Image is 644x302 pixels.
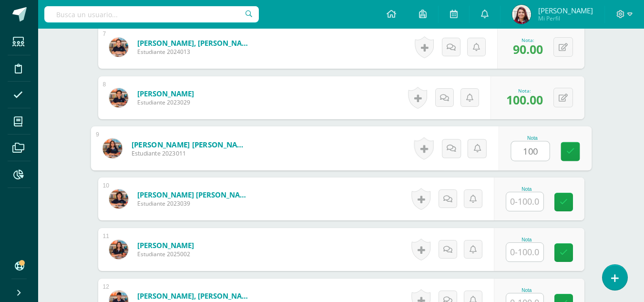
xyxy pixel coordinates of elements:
img: 6011655a253fe4642b04a9e847e70f74.png [102,138,122,158]
img: f5c04c1f791a98eaa22ba2c1e61956ed.png [109,240,128,259]
span: Estudiante 2025002 [137,250,194,258]
span: 90.00 [513,41,543,57]
span: Mi Perfil [538,14,593,22]
input: Busca un usuario... [44,6,259,22]
a: [PERSON_NAME] [PERSON_NAME] [137,190,252,199]
img: 8a2d8b7078a2d6841caeaa0cd41511da.png [512,5,531,24]
a: [PERSON_NAME] [137,240,194,250]
div: Nota [511,135,554,141]
span: 100.00 [506,92,543,108]
span: Estudiante 2023011 [131,149,249,158]
img: f43e27e3ed8d81362cd13648f0beaef1.png [109,38,128,57]
span: [PERSON_NAME] [538,6,593,15]
a: [PERSON_NAME] [137,89,194,98]
span: Estudiante 2023029 [137,98,194,106]
div: Nota [506,187,548,192]
span: Estudiante 2023039 [137,199,252,208]
div: Nota: [506,87,543,94]
span: Estudiante 2024013 [137,48,252,56]
input: 0-100.0 [511,142,549,161]
div: Nota: [513,37,543,43]
input: 0-100.0 [506,243,543,261]
img: 76fb2a23087001adc88b778af72596ec.png [109,88,128,107]
input: 0-100.0 [506,192,543,211]
img: f92229164b3211a27ea1c26048c3b614.png [109,189,128,208]
div: Nota [506,288,548,293]
a: [PERSON_NAME], [PERSON_NAME] [137,291,252,301]
a: [PERSON_NAME], [PERSON_NAME] [137,38,252,48]
div: Nota [506,237,548,242]
a: [PERSON_NAME] [PERSON_NAME] [131,139,249,149]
